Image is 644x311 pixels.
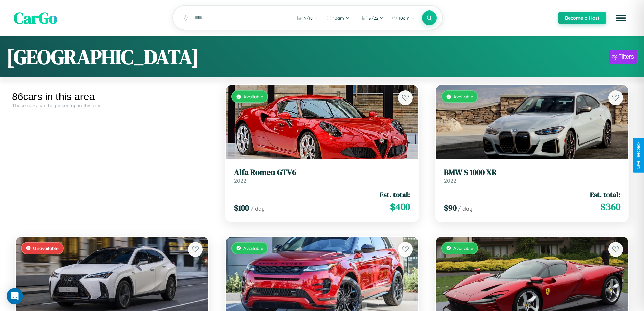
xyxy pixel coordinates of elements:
[444,168,620,184] a: BMW S 1000 XR2022
[458,205,472,212] span: / day
[612,8,630,27] button: Open menu
[333,15,344,21] span: 10am
[369,15,378,21] span: 9 / 22
[444,202,457,214] span: $ 90
[609,50,637,64] button: Filters
[558,12,606,24] button: Become a Host
[7,43,199,71] h1: [GEOGRAPHIC_DATA]
[636,142,641,169] div: Give Feedback
[243,245,263,251] span: Available
[251,205,265,212] span: / day
[388,13,419,23] button: 10am
[453,94,473,99] span: Available
[12,103,212,108] div: These cars can be picked up in this city.
[304,15,313,21] span: 9 / 18
[7,288,23,304] div: Open Intercom Messenger
[14,7,57,29] span: CarGo
[444,177,456,184] span: 2022
[234,202,249,214] span: $ 100
[618,53,634,60] div: Filters
[234,177,246,184] span: 2022
[453,245,473,251] span: Available
[359,13,387,23] button: 9/22
[234,168,410,184] a: Alfa Romeo GTV62022
[444,168,620,177] h3: BMW S 1000 XR
[243,94,263,99] span: Available
[390,200,410,214] span: $ 400
[600,200,620,214] span: $ 360
[234,168,410,177] h3: Alfa Romeo GTV6
[590,190,620,199] span: Est. total:
[323,13,353,23] button: 10am
[399,15,410,21] span: 10am
[294,13,321,23] button: 9/18
[33,245,59,251] span: Unavailable
[380,190,410,199] span: Est. total:
[12,91,212,103] div: 86 cars in this area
